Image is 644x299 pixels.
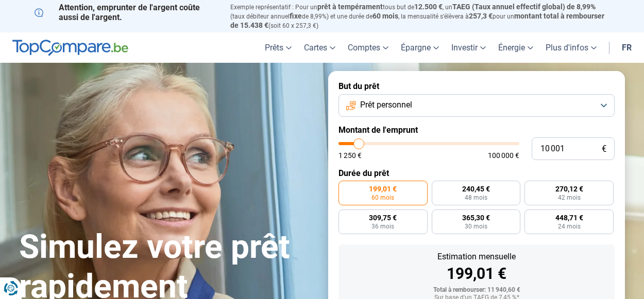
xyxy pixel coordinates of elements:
label: Durée du prêt [338,168,615,178]
span: 12.500 € [414,3,443,11]
label: But du prêt [338,81,615,91]
label: Montant de l'emprunt [338,125,615,135]
a: Épargne [395,32,445,63]
span: 270,12 € [555,185,583,192]
span: 36 mois [371,223,394,230]
span: € [602,145,606,153]
span: 60 mois [372,12,398,20]
p: Exemple représentatif : Pour un tous but de , un (taux débiteur annuel de 8,99%) et une durée de ... [230,3,609,30]
span: montant total à rembourser de 15.438 € [230,12,604,29]
a: fr [616,32,638,63]
p: Attention, emprunter de l'argent coûte aussi de l'argent. [35,3,218,22]
a: Comptes [342,32,395,63]
a: Prêts [259,32,298,63]
a: Investir [445,32,492,63]
span: 309,75 € [369,214,397,221]
span: 60 mois [371,195,394,201]
span: 1 250 € [338,152,362,159]
span: prêt à tempérament [317,3,383,11]
span: Prêt personnel [360,99,412,111]
div: 199,01 € [347,266,606,282]
button: Prêt personnel [338,94,615,117]
img: TopCompare [12,40,128,56]
span: 100 000 € [488,152,519,159]
span: 240,45 € [462,185,490,192]
div: Estimation mensuelle [347,253,606,261]
a: Énergie [492,32,539,63]
a: Cartes [298,32,342,63]
span: 448,71 € [555,214,583,221]
span: TAEG (Taux annuel effectif global) de 8,99% [452,3,596,11]
span: 30 mois [465,223,487,230]
span: 199,01 € [369,185,397,192]
div: Total à rembourser: 11 940,60 € [347,287,606,294]
span: 24 mois [558,223,581,230]
span: 48 mois [465,195,487,201]
span: fixe [290,12,302,20]
span: 365,30 € [462,214,490,221]
span: 42 mois [558,195,581,201]
span: 257,3 € [469,12,493,20]
a: Plus d'infos [539,32,603,63]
